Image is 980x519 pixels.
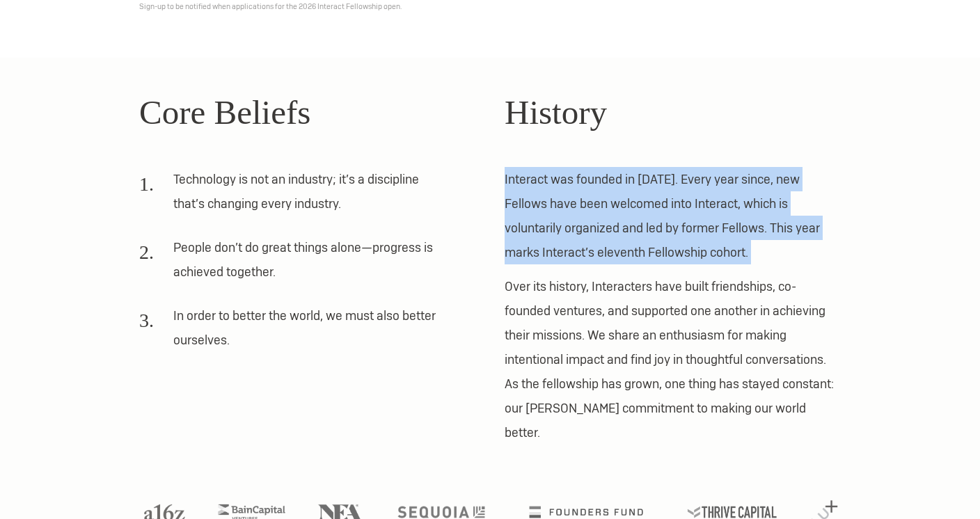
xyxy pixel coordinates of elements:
img: Sequoia logo [397,506,484,518]
li: Technology is not an industry; it’s a discipline that’s changing every industry. [139,167,446,225]
h2: History [505,87,841,138]
p: Interact was founded in [DATE]. Every year since, new Fellows have been welcomed into Interact, w... [505,167,841,264]
li: People don’t do great things alone—progress is achieved together. [139,235,446,294]
img: Thrive Capital logo [688,506,777,518]
h2: Core Beliefs [139,87,475,138]
p: Over its history, Interacters have built friendships, co-founded ventures, and supported one anot... [505,274,841,445]
img: Founders Fund logo [529,506,642,518]
li: In order to better the world, we must also better ourselves. [139,303,446,362]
